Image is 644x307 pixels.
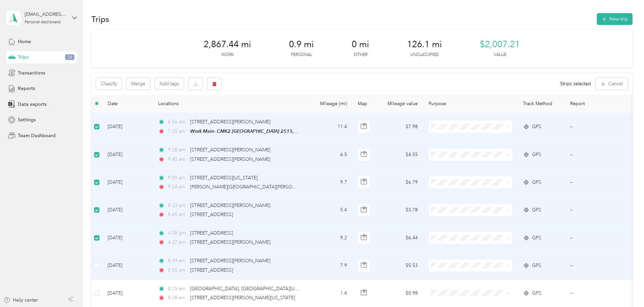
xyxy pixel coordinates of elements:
p: Value [494,52,506,58]
span: [STREET_ADDRESS][PERSON_NAME] [190,203,270,208]
span: [STREET_ADDRESS][PERSON_NAME] [190,239,270,245]
span: [GEOGRAPHIC_DATA], [GEOGRAPHIC_DATA][US_STATE], [GEOGRAPHIC_DATA] [190,286,366,291]
td: [DATE] [102,169,153,196]
td: -- [565,196,626,224]
span: 8:33 am [168,202,187,209]
span: [STREET_ADDRESS] [190,212,233,217]
p: Personal [291,52,312,58]
span: Trips [18,54,28,61]
span: 8:45 am [168,211,187,218]
span: GPS [532,206,541,214]
td: $5.53 [376,252,423,279]
th: Locations [153,94,308,113]
span: [STREET_ADDRESS][US_STATE] [190,175,258,181]
span: Reports [18,85,35,92]
td: [DATE] [102,252,153,279]
span: [STREET_ADDRESS][PERSON_NAME] [190,258,270,264]
span: GPS [532,234,541,242]
span: GPS [532,262,541,269]
td: $3.78 [376,196,423,224]
th: Track Method [518,94,565,113]
span: [STREET_ADDRESS] [190,267,233,273]
span: [STREET_ADDRESS] [190,230,233,236]
span: [STREET_ADDRESS][PERSON_NAME] [190,119,270,125]
p: Unclassified [410,52,439,58]
span: 6:56 am [168,118,187,126]
button: New trip [597,13,633,25]
iframe: Everlance-gr Chat Button Frame [606,269,644,307]
span: 9:24 am [168,183,187,191]
th: Purpose [423,94,518,113]
td: 7.9 [308,252,352,279]
span: 8:25 am [168,285,187,293]
span: 2,867.44 mi [204,39,251,50]
td: [DATE] [102,141,153,168]
span: GPS [532,151,541,158]
button: Help center [4,297,38,304]
p: Work [221,52,234,58]
p: Other [354,52,368,58]
span: 9:40 am [168,156,187,163]
span: 8:28 am [168,294,187,302]
td: [DATE] [102,113,153,141]
td: $4.55 [376,141,423,168]
span: [STREET_ADDRESS][PERSON_NAME] [190,156,270,162]
span: GPS [532,179,541,186]
td: -- [565,169,626,196]
span: Home [18,38,31,45]
th: Mileage (mi) [308,94,352,113]
span: Data exports [18,101,47,108]
div: Personal dashboard [25,20,61,24]
span: 16 [65,54,75,60]
td: -- [565,113,626,141]
td: 9.2 [308,224,352,252]
span: 4:27 pm [168,239,187,246]
span: [STREET_ADDRESS][PERSON_NAME] [190,147,270,153]
span: Work Main- CMK2 [GEOGRAPHIC_DATA] 2515, LLC ([STREET_ADDRESS], [GEOGRAPHIC_DATA], [US_STATE]) [190,128,426,134]
span: [STREET_ADDRESS][PERSON_NAME][US_STATE] [190,295,295,301]
td: $6.44 [376,224,423,252]
td: $7.98 [376,113,423,141]
th: Mileage value [376,94,423,113]
td: 6.5 [308,141,352,168]
span: 4:08 pm [168,229,187,237]
button: Classify [96,78,122,90]
span: 0.9 mi [289,39,314,50]
span: 0 mi [352,39,369,50]
th: Report [565,94,626,113]
div: [EMAIL_ADDRESS][DOMAIN_NAME] [25,11,67,18]
span: GPS [532,123,541,130]
h1: Trips [91,16,109,23]
td: 11.4 [308,113,352,141]
th: Map [352,94,376,113]
td: -- [565,224,626,252]
button: Cancel [596,78,628,90]
span: GPS [532,289,541,297]
td: $6.79 [376,169,423,196]
button: Merge [126,78,150,90]
span: Transactions [18,69,45,76]
span: 126.1 mi [407,39,442,50]
span: $2,007.21 [480,39,520,50]
span: 7:23 am [168,128,187,135]
span: 5 trips selected [560,80,591,87]
th: Date [102,94,153,113]
span: 9:05 am [168,174,187,182]
span: 8:55 am [168,267,187,274]
span: Team Dashboard [18,132,56,139]
td: -- [565,252,626,279]
td: [DATE] [102,196,153,224]
td: 9.7 [308,169,352,196]
td: [DATE] [102,224,153,252]
td: -- [565,141,626,168]
span: [PERSON_NAME][GEOGRAPHIC_DATA][PERSON_NAME], [GEOGRAPHIC_DATA][US_STATE], [GEOGRAPHIC_DATA] [190,184,441,190]
button: Add tags [155,78,184,89]
span: 8:39 am [168,257,187,265]
span: 9:28 am [168,146,187,154]
span: Settings [18,116,36,123]
td: 5.4 [308,196,352,224]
